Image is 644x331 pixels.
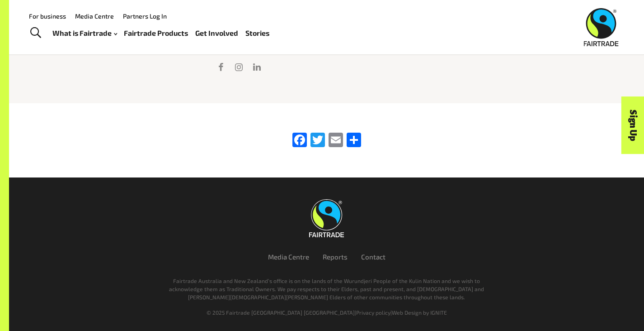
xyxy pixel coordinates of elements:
[584,8,619,46] img: Fairtrade Australia New Zealand logo
[124,27,188,40] a: Fairtrade Products
[291,133,309,149] a: Facebook
[163,277,490,301] p: Fairtrade Australia and New Zealand’s office is on the lands of the Wurundjeri People of the Kuli...
[252,62,262,72] a: Visit us on linkedIn
[216,62,226,72] a: Visit us on facebook
[234,62,244,72] a: Visit us on Instagram
[195,27,238,40] a: Get Involved
[323,253,348,261] a: Reports
[309,199,344,237] img: Fairtrade Australia New Zealand logo
[309,133,327,149] a: Twitter
[345,133,363,149] a: Share
[29,12,66,20] a: For business
[268,253,309,261] a: Media Centre
[75,12,114,20] a: Media Centre
[327,133,345,149] a: Email
[52,27,117,40] a: What is Fairtrade
[123,12,167,20] a: Partners Log In
[24,22,47,44] a: Toggle Search
[356,309,390,316] a: Privacy policy
[361,253,385,261] a: Contact
[79,308,574,317] div: | |
[245,27,269,40] a: Stories
[392,309,447,316] a: Web Design by IGNITE
[207,309,355,316] span: © 2025 Fairtrade [GEOGRAPHIC_DATA] [GEOGRAPHIC_DATA]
